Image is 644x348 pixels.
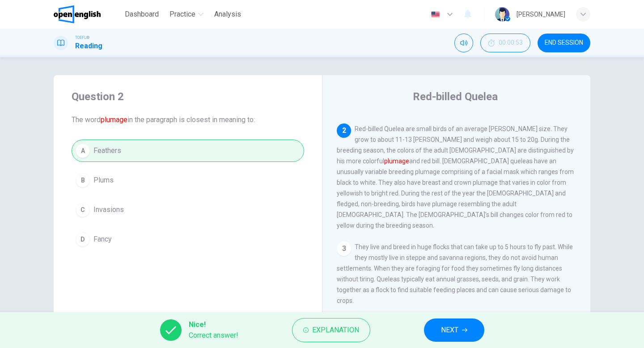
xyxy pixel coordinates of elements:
[75,41,102,51] h1: Reading
[189,319,238,330] span: Nice!
[166,6,207,22] button: Practice
[312,324,359,336] span: Explanation
[480,34,530,52] div: Hide
[292,318,370,342] button: Explanation
[121,6,162,22] button: Dashboard
[337,123,351,138] div: 2
[54,5,121,23] a: OpenEnglish logo
[214,9,241,20] span: Analysis
[499,39,523,47] span: 00:00:53
[337,243,573,304] span: They live and breed in huge flocks that can take up to 5 hours to fly past. While they mostly liv...
[430,11,441,18] img: en
[495,7,509,21] img: Profile picture
[424,318,484,342] button: NEXT
[384,157,409,165] font: plumage
[413,89,498,104] h4: Red-billed Quelea
[101,115,127,124] font: plumage
[72,89,304,104] h4: Question 2
[337,242,351,256] div: 3
[211,6,245,22] button: Analysis
[72,115,304,125] span: The word in the paragraph is closest in meaning to:
[545,39,583,47] span: END SESSION
[169,9,195,20] span: Practice
[538,34,590,52] button: END SESSION
[54,5,101,23] img: OpenEnglish logo
[454,34,473,52] div: Mute
[441,324,458,336] span: NEXT
[125,9,159,20] span: Dashboard
[75,34,89,41] span: TOEFL®
[517,9,565,20] div: [PERSON_NAME]
[480,34,530,52] button: 00:00:53
[337,125,574,229] span: Red-billed Quelea are small birds of an average [PERSON_NAME] size. They grow to about 11-13 [PER...
[189,330,238,341] span: Correct answer!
